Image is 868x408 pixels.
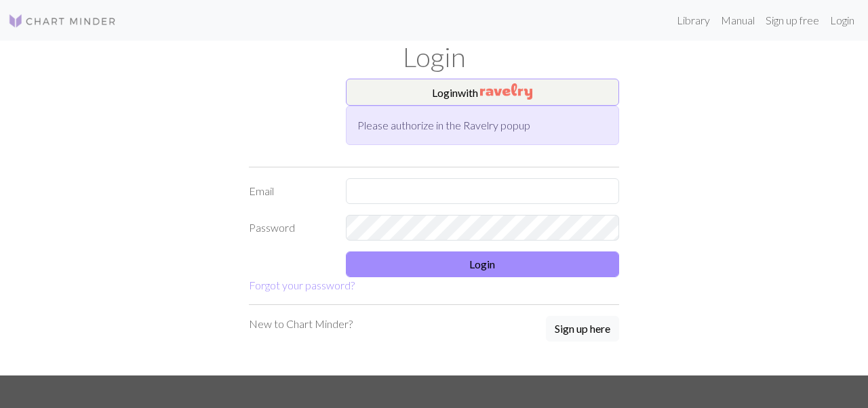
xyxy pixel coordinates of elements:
[346,79,620,106] button: Loginwith
[47,41,821,73] h1: Login
[241,178,338,204] label: Email
[715,7,760,34] a: Manual
[249,279,355,291] a: Forgot your password?
[8,13,117,29] img: Logo
[346,106,620,145] div: Please authorize in the Ravelry popup
[671,7,715,34] a: Library
[249,316,353,332] p: New to Chart Minder?
[480,83,532,100] img: Ravelry
[760,7,825,34] a: Sign up free
[546,316,619,343] a: Sign up here
[546,316,619,342] button: Sign up here
[825,7,860,34] a: Login
[346,251,620,277] button: Login
[241,215,338,241] label: Password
